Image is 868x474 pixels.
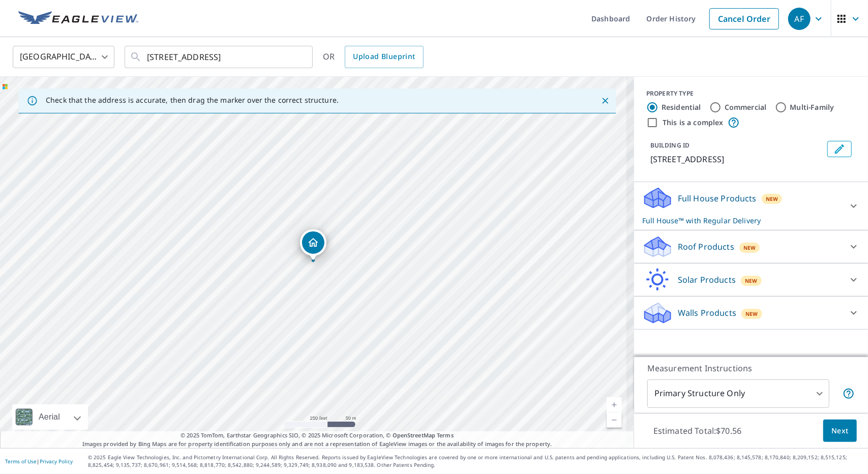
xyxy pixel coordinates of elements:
p: Estimated Total: $70.56 [645,420,750,442]
div: Solar ProductsNew [642,268,860,292]
label: This is a complex [663,117,724,128]
a: Cancel Order [709,8,779,29]
label: Commercial [725,102,767,112]
a: Current Level 17, Zoom In [607,397,622,412]
p: Check that the address is accurate, then drag the marker over the correct structure. [46,96,339,105]
a: Terms of Use [5,458,37,465]
p: [STREET_ADDRESS] [650,153,823,165]
div: [GEOGRAPHIC_DATA] [13,43,114,71]
p: Roof Products [678,241,734,253]
div: Dropped pin, building 1, Residential property, 8416 Timber Trl Brecksville, OH 44141 [300,229,326,261]
p: Measurement Instructions [647,362,855,374]
p: © 2025 Eagle View Technologies, Inc. and Pictometry International Corp. All Rights Reserved. Repo... [88,454,863,469]
a: Privacy Policy [40,458,73,465]
span: New [743,244,756,252]
div: Primary Structure Only [647,379,829,408]
p: Full House Products [678,192,757,204]
img: EV Logo [18,11,138,26]
label: Residential [662,102,701,112]
div: OR [323,46,424,68]
a: Upload Blueprint [345,46,423,68]
div: Full House ProductsNewFull House™ with Regular Delivery [642,186,860,226]
p: Full House™ with Regular Delivery [642,215,842,226]
span: © 2025 TomTom, Earthstar Geographics SIO, © 2025 Microsoft Corporation, © [181,431,454,440]
input: Search by address or latitude-longitude [147,43,292,71]
div: PROPERTY TYPE [646,89,856,98]
p: BUILDING ID [650,141,690,150]
span: Upload Blueprint [353,50,415,63]
a: OpenStreetMap [393,431,435,439]
span: Next [831,425,849,437]
button: Close [598,94,612,107]
a: Terms [437,431,454,439]
div: Roof ProductsNew [642,234,860,259]
span: New [745,277,758,285]
span: New [745,310,758,318]
button: Next [823,420,857,442]
button: Edit building 1 [827,141,852,157]
div: AF [788,8,811,30]
label: Multi-Family [790,102,834,112]
div: Aerial [12,404,88,430]
a: Current Level 17, Zoom Out [607,412,622,428]
p: Walls Products [678,307,736,319]
p: Solar Products [678,274,736,286]
div: Walls ProductsNew [642,301,860,325]
span: New [766,195,779,203]
p: | [5,458,73,464]
span: Your report will include only the primary structure on the property. For example, a detached gara... [843,388,855,400]
div: Aerial [36,404,63,430]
